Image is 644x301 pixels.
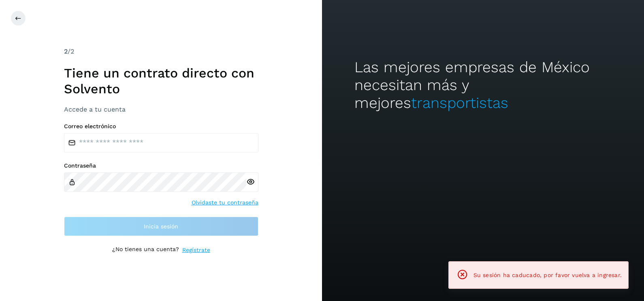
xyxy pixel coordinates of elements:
[64,123,258,130] label: Correo electrónico
[112,246,179,254] p: ¿No tienes una cuenta?
[144,224,178,229] span: Inicia sesión
[354,58,612,112] h2: Las mejores empresas de México necesitan más y mejores
[64,105,258,113] h3: Accede a tu cuenta
[182,246,210,254] a: Regístrate
[64,47,258,56] div: /2
[411,94,508,112] span: transportistas
[64,162,258,169] label: Contraseña
[473,272,622,278] span: Su sesión ha caducado, por favor vuelva a ingresar.
[64,47,68,55] span: 2
[64,217,258,236] button: Inicia sesión
[64,65,258,97] h1: Tiene un contrato directo con Solvento
[192,198,258,207] a: Olvidaste tu contraseña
